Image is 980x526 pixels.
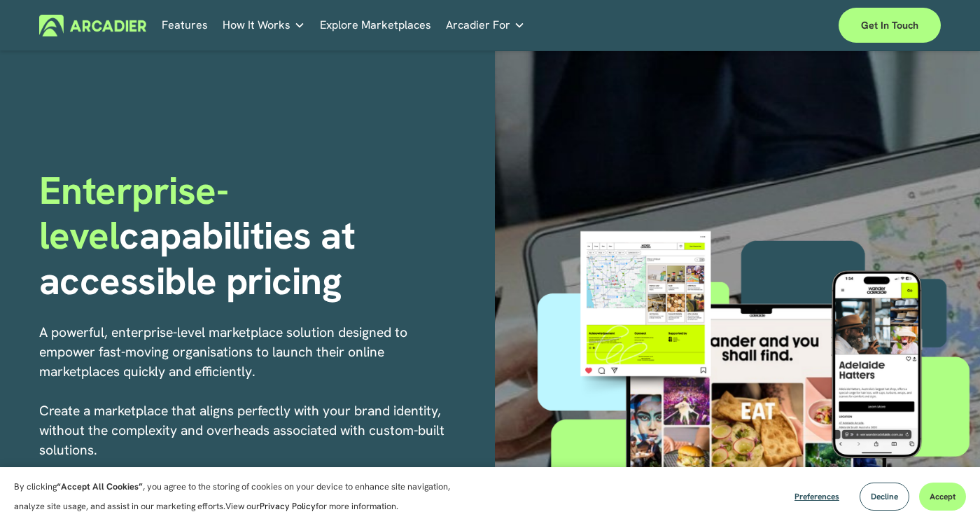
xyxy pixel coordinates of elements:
[39,210,365,306] strong: capabilities at accessible pricing
[871,491,898,502] span: Decline
[162,15,208,36] a: Features
[14,477,469,516] p: By clicking , you agree to the storing of cookies on your device to enhance site navigation, anal...
[320,15,431,36] a: Explore Marketplaces
[39,15,146,36] img: Arcadier
[223,15,290,35] span: How It Works
[260,500,316,512] a: Privacy Policy
[223,15,305,36] a: folder dropdown
[57,480,143,492] strong: “Accept All Cookies”
[446,15,525,36] a: folder dropdown
[39,323,447,499] p: A powerful, enterprise-level marketplace solution designed to empower fast-moving organisations t...
[860,483,909,511] button: Decline
[446,15,510,35] span: Arcadier For
[930,491,955,502] span: Accept
[919,483,966,511] button: Accept
[39,165,228,261] span: Enterprise-level
[784,483,850,511] button: Preferences
[839,8,941,43] a: Get in touch
[794,491,839,502] span: Preferences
